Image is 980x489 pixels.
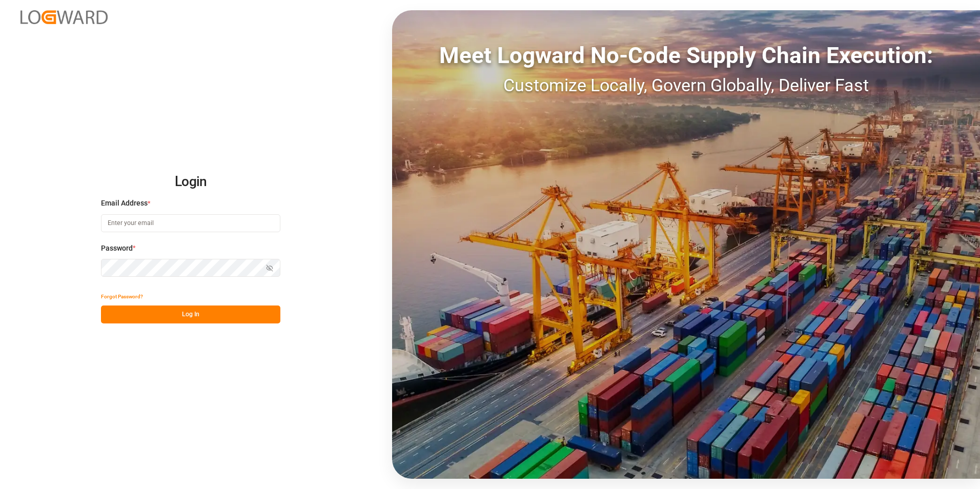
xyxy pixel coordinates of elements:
[101,198,148,209] span: Email Address
[392,72,980,98] div: Customize Locally, Govern Globally, Deliver Fast
[101,166,280,198] h2: Login
[101,288,143,305] button: Forgot Password?
[392,38,980,72] div: Meet Logward No-Code Supply Chain Execution:
[21,10,108,24] img: Logward_new_orange.png
[101,305,280,323] button: Log In
[101,243,133,254] span: Password
[101,214,280,232] input: Enter your email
